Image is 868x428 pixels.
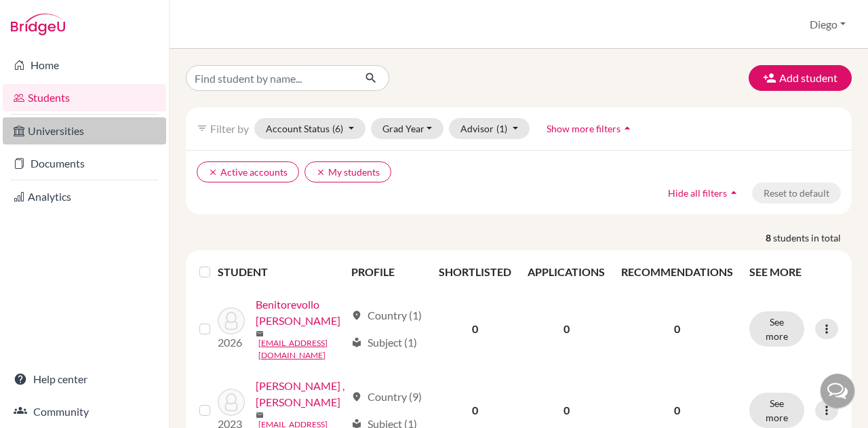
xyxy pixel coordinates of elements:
[773,231,852,245] span: students in total
[3,398,166,425] a: Community
[351,389,422,405] div: Country (9)
[621,402,733,419] p: 0
[351,310,362,321] span: location_on
[431,288,519,370] td: 0
[254,118,366,139] button: Account Status(6)
[535,118,646,139] button: Show more filtersarrow_drop_up
[749,65,852,91] button: Add student
[208,168,218,177] i: clear
[749,311,804,347] button: See more
[316,168,325,177] i: clear
[256,411,264,419] span: mail
[449,118,530,139] button: Advisor(1)
[218,389,245,416] img: García González , Hanna
[3,366,166,393] a: Help center
[3,117,166,144] a: Universities
[727,186,741,199] i: arrow_drop_up
[29,9,66,22] span: Ayuda
[197,123,208,134] i: filter_list
[210,122,249,135] span: Filter by
[351,391,362,402] span: location_on
[741,256,846,288] th: SEE MORE
[496,123,507,134] span: (1)
[519,256,613,288] th: APPLICATIONS
[332,123,343,134] span: (6)
[3,84,166,111] a: Students
[371,118,444,139] button: Grad Year
[256,330,264,338] span: mail
[3,52,166,79] a: Home
[258,337,345,362] a: [EMAIL_ADDRESS][DOMAIN_NAME]
[197,161,299,182] button: clearActive accounts
[804,12,852,37] button: Diego
[431,256,519,288] th: SHORTLISTED
[351,307,422,324] div: Country (1)
[749,393,804,428] button: See more
[343,256,431,288] th: PROFILE
[668,187,727,199] span: Hide all filters
[620,121,634,135] i: arrow_drop_up
[351,334,417,351] div: Subject (1)
[752,182,841,203] button: Reset to default
[186,65,354,91] input: Find student by name...
[256,378,345,410] a: [PERSON_NAME] , [PERSON_NAME]
[613,256,741,288] th: RECOMMENDATIONS
[621,321,733,337] p: 0
[304,161,391,182] button: clearMy students
[218,307,245,334] img: Benitorevollo Forero, Julian
[3,183,166,210] a: Analytics
[766,231,773,245] strong: 8
[519,288,613,370] td: 0
[218,256,343,288] th: STUDENT
[656,182,752,203] button: Hide all filtersarrow_drop_up
[256,296,345,329] a: Benitorevollo [PERSON_NAME]
[351,337,362,348] span: local_library
[218,334,245,351] p: 2026
[547,123,620,134] span: Show more filters
[11,14,65,35] img: Bridge-U
[3,150,166,177] a: Documents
